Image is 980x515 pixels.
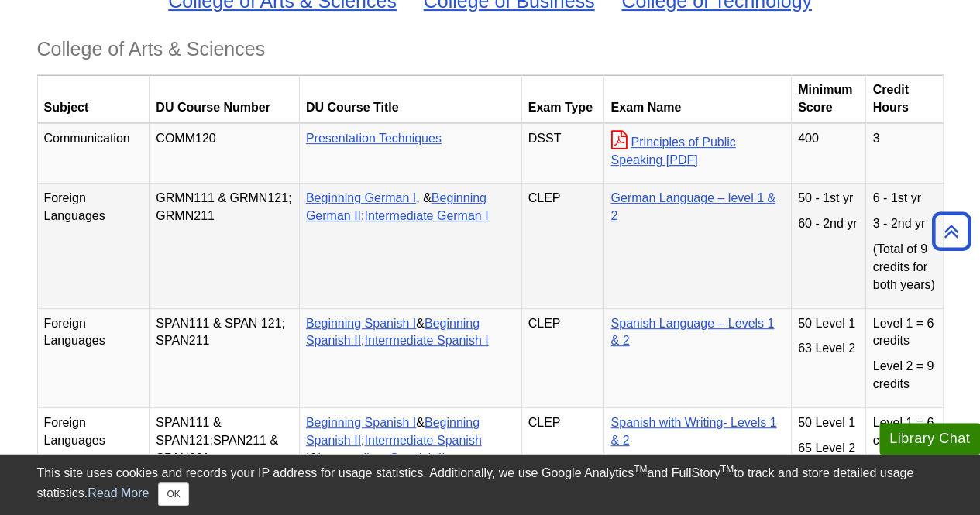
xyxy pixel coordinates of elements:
a: Intermediate Spanish II [318,451,445,465]
sup: TM [720,464,734,475]
td: SPAN111 & SPAN121;SPAN211 & SPAN221 [150,407,300,506]
a: Beginning Spanish I [306,416,416,429]
td: Communication [37,123,150,184]
td: CLEP [521,184,604,308]
sup: TM [634,464,647,475]
button: Close [158,482,188,506]
th: Exam Name [604,75,792,124]
th: Minimum Score [791,75,866,124]
p: (Total of 9 credits for both years) [872,241,936,294]
h3: College of Arts & Sciences [37,38,944,60]
p: 3 - 2nd yr [872,215,936,233]
p: Level 2 = 9 credits [872,358,936,393]
td: CLEP [521,407,604,506]
p: 65 Level 2 [798,440,860,458]
a: Intermediate Spanish I [306,434,482,465]
a: Spanish with Writing- Levels 1 & 2 [610,416,776,447]
p: Level 1 = 6 credits [872,414,936,450]
td: & ; & [299,407,521,506]
a: Back to Top [927,221,976,242]
td: COMM120 [150,123,300,184]
p: 6 - 1st yr [872,190,936,208]
td: 400 [791,123,866,184]
td: , & ; [299,184,521,308]
td: DSST [521,123,604,184]
a: Beginning Spanish II [306,416,480,447]
a: German Language – level 1 & 2 [610,191,775,222]
a: Intermediate German I [364,209,488,222]
td: SPAN111 & SPAN 121; SPAN211 [150,308,300,407]
p: 63 Level 2 [798,340,860,358]
th: DU Course Number [150,75,300,124]
p: 50 - 1st yr [798,190,860,208]
td: Foreign Languages [37,407,150,506]
a: Intermediate Spanish I [364,334,488,347]
th: DU Course Title [299,75,521,124]
p: Level 1 = 6 credits [872,315,936,351]
td: 3 [866,123,943,184]
button: Library Chat [879,423,980,455]
a: Beginning Spanish I [306,317,416,330]
a: Presentation Techniques [306,132,442,145]
a: Spanish Language – Levels 1 & 2 [610,317,774,348]
a: Beginning German I [306,191,416,204]
td: & ; [299,308,521,407]
a: Read More [88,486,149,500]
td: CLEP [521,308,604,407]
p: GRMN111 & GRMN121; GRMN211 [156,190,293,225]
td: Foreign Languages [37,184,150,308]
p: 60 - 2nd yr [798,215,860,233]
th: Exam Type [521,75,604,124]
p: 50 Level 1 [798,414,860,432]
td: Foreign Languages [37,308,150,407]
a: Principles of Public Speaking [610,136,735,167]
p: 50 Level 1 [798,315,860,333]
div: This site uses cookies and records your IP address for usage statistics. Additionally, we use Goo... [37,464,944,506]
th: Subject [37,75,150,124]
th: Credit Hours [866,75,943,124]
